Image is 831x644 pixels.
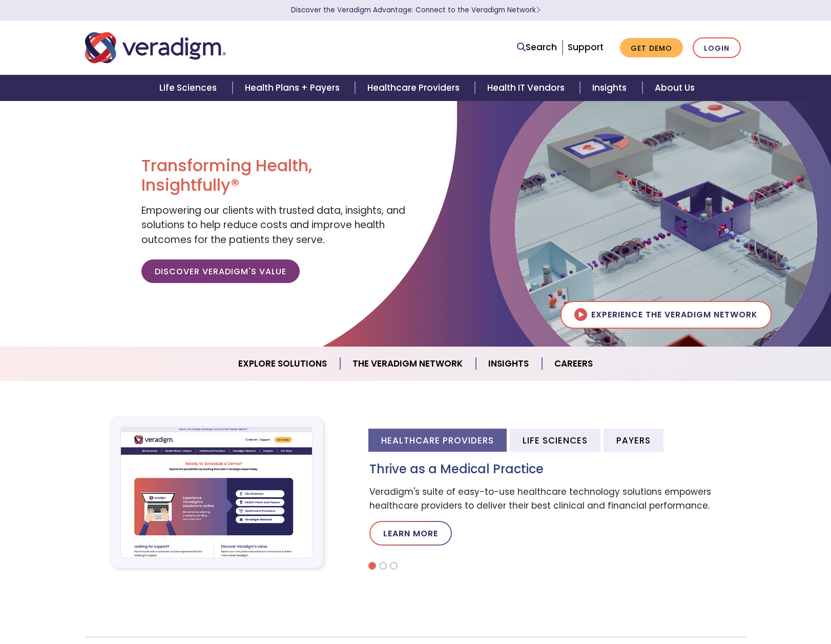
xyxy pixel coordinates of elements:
li: Healthcare Providers [368,429,507,452]
span: Empowering our clients with trusted data, insights, and solutions to help reduce costs and improv... [141,204,405,247]
span: Learn More [536,5,541,15]
h1: Transforming Health, Insightfully® [141,156,408,195]
a: Support [568,41,604,53]
a: About Us [642,75,707,101]
a: Discover Veradigm's Value [141,259,300,283]
a: The Veradigm Network [340,351,476,377]
a: Discover the Veradigm Advantage: Connect to the Veradigm NetworkLearn More [291,5,541,15]
p: Veradigm's suite of easy-to-use healthcare technology solutions empowers healthcare providers to ... [369,485,746,513]
a: Search [517,41,557,54]
a: Insights [580,75,642,101]
a: Life Sciences [147,75,232,101]
a: Health Plans + Payers [233,75,355,101]
a: Get Demo [620,38,683,58]
a: Login [693,37,741,58]
a: Insights [476,351,542,377]
a: Healthcare Providers [355,75,475,101]
h3: Thrive as a Medical Practice [369,462,746,477]
a: Learn More [369,521,452,546]
li: Payers [604,429,663,452]
a: Explore Solutions [226,351,340,377]
a: Health IT Vendors [475,75,580,101]
a: Careers [542,351,605,377]
img: Veradigm logo [85,31,226,65]
li: Life Sciences [510,429,600,452]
